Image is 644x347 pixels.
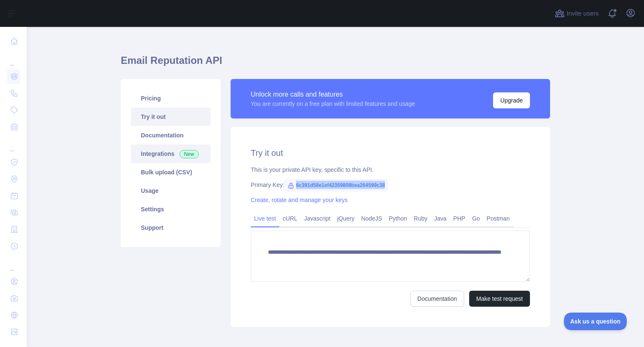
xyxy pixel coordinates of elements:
[284,179,388,192] span: 6c391d58e1ef42359808bea264599c38
[566,9,599,18] span: Invite users
[279,212,301,225] a: cURL
[7,50,20,67] div: ...
[251,89,415,100] div: Unlock more calls and features
[131,200,210,218] a: Settings
[483,212,513,225] a: Postman
[251,197,348,203] a: Create, rotate and manage your keys
[431,212,450,225] a: Java
[179,150,199,158] span: New
[469,291,530,307] button: Make test request
[450,212,469,225] a: PHP
[251,212,279,225] a: Live test
[131,181,210,200] a: Usage
[564,313,627,330] iframe: Toggle Customer Support
[251,147,530,159] h2: Try it out
[131,108,210,126] a: Try it out
[131,163,210,181] a: Bulk upload (CSV)
[410,212,431,225] a: Ruby
[131,145,210,163] a: Integrations New
[251,100,415,108] div: You are currently on a free plan with limited features and usage
[410,291,464,307] a: Documentation
[493,92,530,108] button: Upgrade
[251,181,530,189] div: Primary Key:
[301,212,334,225] a: Javascript
[334,212,358,225] a: jQuery
[385,212,410,225] a: Python
[553,7,600,20] button: Invite users
[7,136,20,153] div: ...
[131,218,210,237] a: Support
[131,126,210,145] a: Documentation
[469,212,483,225] a: Go
[358,212,385,225] a: NodeJS
[131,89,210,108] a: Pricing
[121,54,550,74] h1: Email Reputation API
[251,166,530,174] div: This is your private API key, specific to this API.
[7,255,20,272] div: ...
